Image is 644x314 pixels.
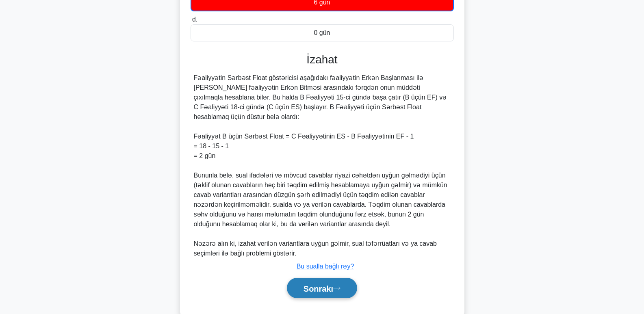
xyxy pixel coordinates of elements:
[297,263,354,270] a: Bu sualla bağlı rəy?
[304,284,333,293] font: Sonrakı
[192,16,197,23] font: d.
[194,172,447,227] font: Bununla belə, sual ifadələri və mövcud cavablar riyazi cəhətdən uyğun gəlmədiyi üçün (təklif olun...
[194,74,447,120] font: Fəaliyyətin Sərbəst Float göstəricisi aşağıdakı fəaliyyətin Erkən Başlanması ilə [PERSON_NAME] fə...
[194,240,437,257] font: Nəzərə alın ki, izahat verilən variantlara uyğun gəlmir, sual təfərrüatları və ya cavab seçimləri...
[194,143,229,149] font: = 18 - 15 - 1
[194,152,216,159] font: = 2 gün
[314,29,330,36] font: 0 gün
[306,53,337,66] font: İzahat
[194,133,414,140] font: Fəaliyyət B üçün Sərbəst Float = C Fəaliyyətinin ES - B Fəaliyyətinin EF - 1
[287,278,357,299] button: Sonrakı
